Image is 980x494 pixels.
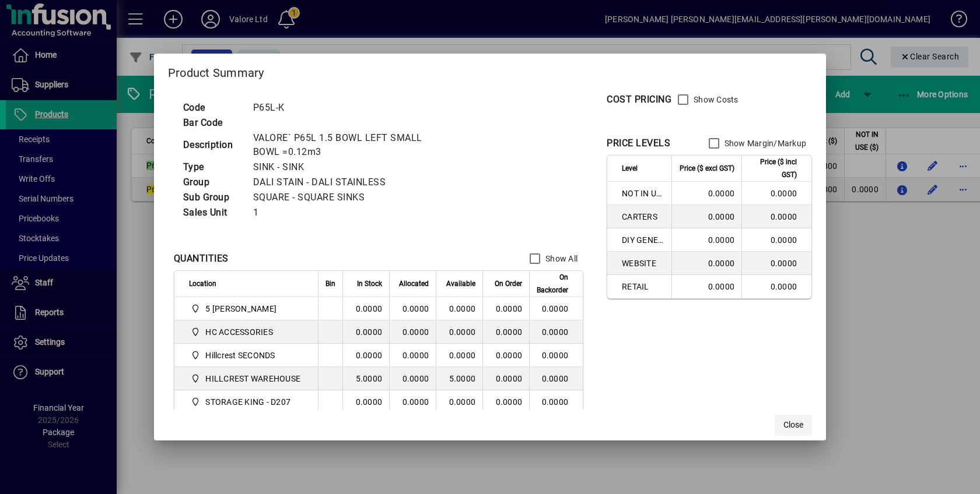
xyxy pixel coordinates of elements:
[205,373,300,384] span: HILLCREST WAREHOUSE
[741,228,811,252] td: 0.0000
[529,320,583,344] td: 0.0000
[399,277,429,290] span: Allocated
[177,160,247,175] td: Type
[247,190,460,205] td: SQUARE - SQUARE SINKS
[496,351,523,360] span: 0.0000
[389,367,436,390] td: 0.0000
[325,277,335,290] span: Bin
[247,175,460,190] td: DALI STAIN - DALI STAINLESS
[436,367,482,390] td: 5.0000
[671,182,741,205] td: 0.0000
[496,374,523,383] span: 0.0000
[205,303,276,315] span: 5 [PERSON_NAME]
[247,205,460,220] td: 1
[247,160,460,175] td: SINK - SINK
[622,257,664,269] span: WEBSITE
[189,302,305,316] span: 5 Colombo Hamilton
[496,397,523,407] span: 0.0000
[436,297,482,320] td: 0.0000
[389,390,436,414] td: 0.0000
[607,93,671,107] div: COST PRICING
[189,395,305,409] span: STORAGE KING - D207
[741,275,811,298] td: 0.0000
[722,137,807,149] label: Show Margin/Markup
[495,277,522,290] span: On Order
[783,419,803,431] span: Close
[622,162,638,175] span: Level
[189,372,305,386] span: HILLCREST WAREHOUSE
[622,234,664,246] span: DIY GENERAL
[177,175,247,190] td: Group
[189,277,216,290] span: Location
[775,415,812,436] button: Close
[357,277,382,290] span: In Stock
[436,390,482,414] td: 0.0000
[446,277,475,290] span: Available
[671,228,741,252] td: 0.0000
[543,253,577,264] label: Show All
[177,130,247,160] td: Description
[436,320,482,344] td: 0.0000
[189,325,305,339] span: HC ACCESSORIES
[342,367,389,390] td: 5.0000
[177,100,247,115] td: Code
[174,252,229,266] div: QUANTITIES
[622,281,664,292] span: RETAIL
[436,344,482,367] td: 0.0000
[205,396,290,408] span: STORAGE KING - D207
[496,304,523,313] span: 0.0000
[607,136,670,150] div: PRICE LEVELS
[154,54,826,87] h2: Product Summary
[342,344,389,367] td: 0.0000
[247,100,460,115] td: P65L-K
[389,297,436,320] td: 0.0000
[389,320,436,344] td: 0.0000
[389,344,436,367] td: 0.0000
[177,190,247,205] td: Sub Group
[177,205,247,220] td: Sales Unit
[741,252,811,275] td: 0.0000
[342,297,389,320] td: 0.0000
[342,390,389,414] td: 0.0000
[671,252,741,275] td: 0.0000
[537,271,568,297] span: On Backorder
[671,205,741,228] td: 0.0000
[342,320,389,344] td: 0.0000
[671,275,741,298] td: 0.0000
[177,115,247,130] td: Bar Code
[529,344,583,367] td: 0.0000
[680,162,734,175] span: Price ($ excl GST)
[741,205,811,228] td: 0.0000
[749,156,797,181] span: Price ($ incl GST)
[529,367,583,390] td: 0.0000
[189,348,305,362] span: Hillcrest SECONDS
[529,390,583,414] td: 0.0000
[622,211,664,223] span: CARTERS
[247,130,460,160] td: VALORE` P65L 1.5 BOWL LEFT SMALL BOWL =0.12m3
[741,182,811,205] td: 0.0000
[205,326,273,338] span: HC ACCESSORIES
[529,297,583,320] td: 0.0000
[496,327,523,337] span: 0.0000
[622,188,664,199] span: NOT IN USE
[691,94,738,105] label: Show Costs
[205,350,275,361] span: Hillcrest SECONDS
